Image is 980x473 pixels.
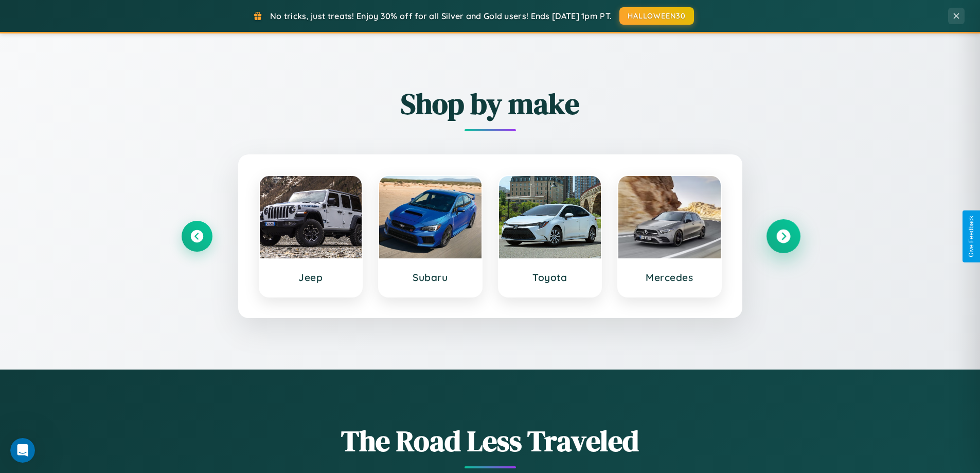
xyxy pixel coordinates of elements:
[270,271,352,284] h3: Jeep
[509,271,591,284] h3: Toyota
[182,84,799,124] h2: Shop by make
[629,271,710,284] h3: Mercedes
[270,11,612,21] span: No tricks, just treats! Enjoy 30% off for all Silver and Gold users! Ends [DATE] 1pm PT.
[619,7,694,25] button: HALLOWEEN30
[389,271,471,284] h3: Subaru
[182,421,799,461] h1: The Road Less Traveled
[10,438,35,463] iframe: Intercom live chat
[968,216,975,257] div: Give Feedback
